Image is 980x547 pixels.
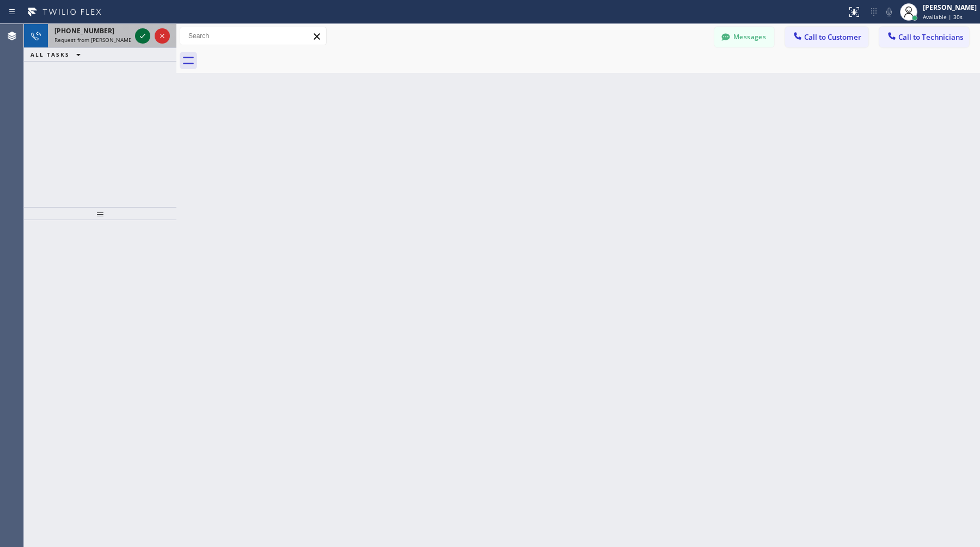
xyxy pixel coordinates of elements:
[804,32,861,42] span: Call to Customer
[923,3,977,12] div: [PERSON_NAME]
[881,4,897,20] button: Mute
[923,13,963,21] span: Available | 30s
[155,28,170,44] button: Reject
[54,26,114,35] span: [PHONE_NUMBER]
[135,28,150,44] button: Accept
[30,51,70,58] span: ALL TASKS
[24,48,91,61] button: ALL TASKS
[879,27,969,47] button: Call to Technicians
[54,36,213,44] span: Request from [PERSON_NAME] [PERSON_NAME] Dahil (direct)
[785,27,868,47] button: Call to Customer
[898,32,963,42] span: Call to Technicians
[714,27,774,47] button: Messages
[180,27,326,45] input: Search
